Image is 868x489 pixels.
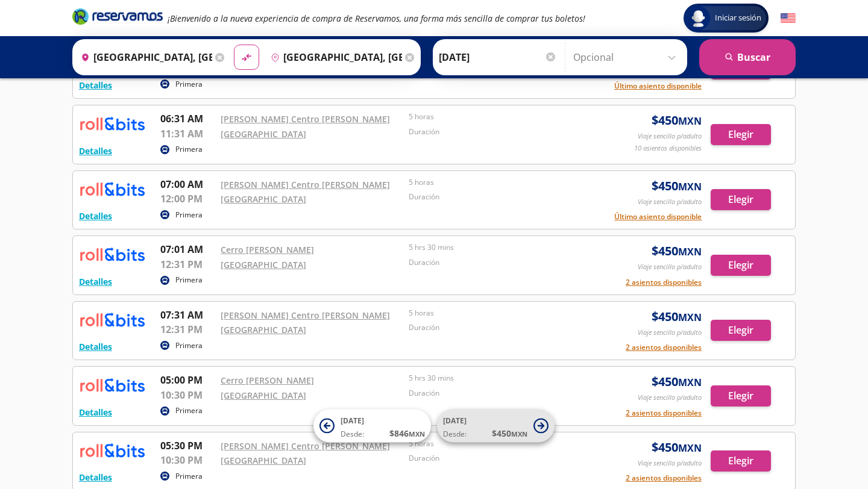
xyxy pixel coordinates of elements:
[175,144,203,155] p: Primera
[160,257,215,272] p: 12:31 PM
[79,177,145,201] img: RESERVAMOS
[492,427,527,440] span: $ 450
[652,438,702,456] span: $ 450
[614,211,702,222] button: Último asiento disponible
[76,42,212,72] input: Buscar Origen
[175,340,203,351] p: Primera
[160,308,215,322] p: 07:31 AM
[160,177,215,192] p: 07:00 AM
[72,7,163,29] a: Brand Logo
[626,473,702,484] button: 2 asientos disponibles
[711,124,771,145] button: Elegir
[221,324,306,335] a: [GEOGRAPHIC_DATA]
[409,429,425,438] small: MXN
[638,458,702,469] p: Viaje sencillo p/adulto
[511,429,527,438] small: MXN
[221,259,306,270] a: [GEOGRAPHIC_DATA]
[711,255,771,276] button: Elegir
[160,126,215,141] p: 11:31 AM
[652,111,702,129] span: $ 450
[79,275,112,288] button: Detalles
[160,111,215,126] p: 06:31 AM
[72,7,163,25] i: Brand Logo
[409,242,591,253] p: 5 hrs 30 mins
[313,410,431,443] button: [DATE]Desde:$846MXN
[678,180,702,193] small: MXN
[409,257,591,268] p: Duración
[160,438,215,453] p: 05:30 PM
[443,416,467,426] span: [DATE]
[614,81,702,92] button: Último asiento disponible
[439,42,557,72] input: Elegir Fecha
[409,126,591,137] p: Duración
[409,308,591,319] p: 5 horas
[221,193,306,205] a: [GEOGRAPHIC_DATA]
[409,453,591,464] p: Duración
[160,388,215,402] p: 10:30 PM
[638,131,702,142] p: Viaje sencillo p/adulto
[678,245,702,258] small: MXN
[79,471,112,484] button: Detalles
[79,145,112,157] button: Detalles
[652,177,702,195] span: $ 450
[221,310,390,321] a: [PERSON_NAME] Centro [PERSON_NAME]
[638,328,702,338] p: Viaje sencillo p/adulto
[221,113,390,125] a: [PERSON_NAME] Centro [PERSON_NAME]
[638,393,702,403] p: Viaje sencillo p/adulto
[221,179,390,190] a: [PERSON_NAME] Centro [PERSON_NAME]
[678,441,702,455] small: MXN
[678,311,702,324] small: MXN
[711,385,771,406] button: Elegir
[389,427,425,440] span: $ 846
[409,322,591,333] p: Duración
[638,262,702,272] p: Viaje sencillo p/adulto
[79,111,145,135] img: RESERVAMOS
[175,471,203,482] p: Primera
[221,455,306,466] a: [GEOGRAPHIC_DATA]
[79,438,145,463] img: RESERVAMOS
[160,453,215,467] p: 10:30 PM
[221,128,306,140] a: [GEOGRAPHIC_DATA]
[79,242,145,266] img: RESERVAMOS
[652,308,702,326] span: $ 450
[678,114,702,128] small: MXN
[638,197,702,207] p: Viaje sencillo p/adulto
[221,244,314,255] a: Cerro [PERSON_NAME]
[781,11,796,26] button: English
[652,373,702,391] span: $ 450
[341,416,364,426] span: [DATE]
[710,12,766,24] span: Iniciar sesión
[711,450,771,472] button: Elegir
[160,322,215,337] p: 12:31 PM
[160,192,215,206] p: 12:00 PM
[573,42,681,72] input: Opcional
[175,79,203,90] p: Primera
[443,429,467,440] span: Desde:
[160,242,215,257] p: 07:01 AM
[168,13,585,24] em: ¡Bienvenido a la nueva experiencia de compra de Reservamos, una forma más sencilla de comprar tus...
[626,408,702,419] button: 2 asientos disponibles
[711,189,771,210] button: Elegir
[79,340,112,353] button: Detalles
[626,277,702,288] button: 2 asientos disponibles
[79,308,145,332] img: RESERVAMOS
[79,210,112,222] button: Detalles
[678,376,702,389] small: MXN
[79,373,145,397] img: RESERVAMOS
[221,390,306,401] a: [GEOGRAPHIC_DATA]
[341,429,364,440] span: Desde:
[409,111,591,122] p: 5 horas
[160,373,215,387] p: 05:00 PM
[221,375,314,386] a: Cerro [PERSON_NAME]
[409,438,591,449] p: 5 horas
[266,42,402,72] input: Buscar Destino
[409,373,591,384] p: 5 hrs 30 mins
[437,410,555,443] button: [DATE]Desde:$450MXN
[699,39,796,75] button: Buscar
[409,388,591,399] p: Duración
[409,192,591,202] p: Duración
[711,320,771,341] button: Elegir
[634,143,702,154] p: 10 asientos disponibles
[409,177,591,188] p: 5 horas
[652,242,702,260] span: $ 450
